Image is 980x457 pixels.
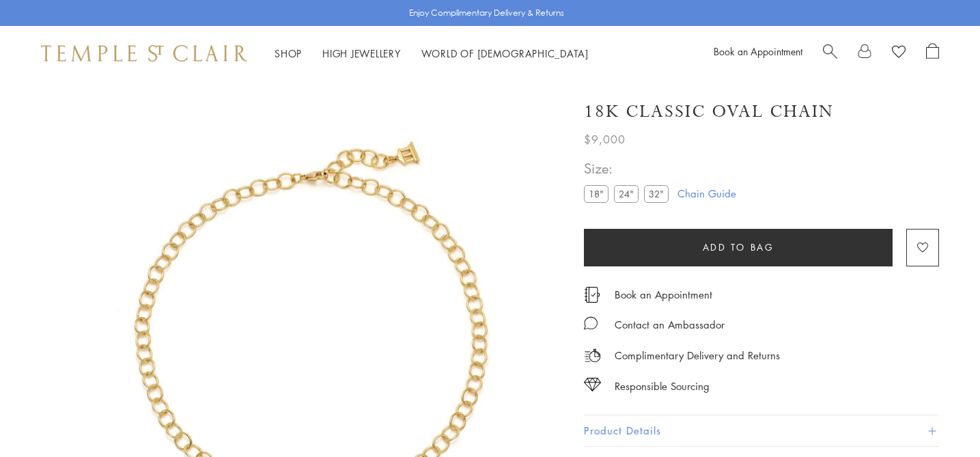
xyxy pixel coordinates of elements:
a: ShopShop [275,46,302,60]
button: Product Details [584,415,939,446]
h1: 18K Classic Oval Chain [584,100,834,124]
img: icon_sourcing.svg [584,378,601,391]
p: Enjoy Complimentary Delivery & Returns [409,6,564,20]
span: Size: [584,157,674,180]
img: icon_appointment.svg [584,287,600,303]
a: Open Shopping Bag [926,43,939,64]
img: Temple St. Clair [41,45,247,61]
span: $9,000 [584,130,626,148]
span: Add to bag [703,240,774,255]
a: View Wishlist [892,43,906,64]
button: Add to bag [584,229,893,266]
iframe: Gorgias live chat messenger [912,393,966,443]
a: High JewelleryHigh Jewellery [322,46,401,60]
img: MessageIcon-01_2.svg [584,316,598,330]
a: Chain Guide [677,186,736,201]
p: Complimentary Delivery and Returns [615,347,780,364]
label: 24" [614,185,639,202]
a: World of [DEMOGRAPHIC_DATA]World of [DEMOGRAPHIC_DATA] [421,46,589,60]
a: Book an Appointment [714,44,802,58]
div: Contact an Ambassador [615,316,725,333]
a: Book an Appointment [615,287,712,302]
label: 18" [584,185,608,202]
label: 32" [644,185,669,202]
img: icon_delivery.svg [584,347,601,364]
nav: Main navigation [275,45,589,62]
div: Responsible Sourcing [615,378,710,395]
a: Search [823,43,837,64]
